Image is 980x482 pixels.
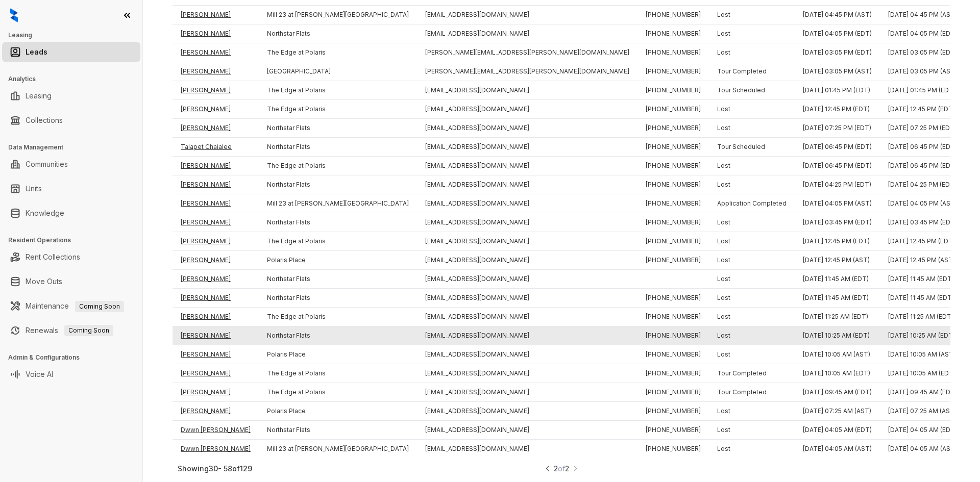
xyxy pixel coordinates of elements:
a: Voice AI [26,364,53,385]
td: [DATE] 04:05 AM (AST) [795,440,880,459]
td: [PHONE_NUMBER] [638,402,709,421]
td: [DATE] 03:45 PM (EDT) [795,213,880,232]
td: The Edge at Polaris [259,100,417,119]
td: [PERSON_NAME] [173,157,259,175]
h3: Resident Operations [8,236,142,245]
td: [DATE] 03:05 PM (AST) [880,62,965,81]
td: [DATE] 06:45 PM (EDT) [880,138,965,157]
a: Rent Collections [26,247,80,267]
td: [DATE] 12:45 PM (AST) [795,251,880,270]
td: [EMAIL_ADDRESS][DOMAIN_NAME] [417,157,638,175]
td: [PERSON_NAME] [173,43,259,62]
td: [DATE] 10:05 AM (EDT) [880,364,965,383]
li: Rent Collections [2,247,140,267]
td: The Edge at Polaris [259,383,417,402]
td: [PHONE_NUMBER] [638,6,709,24]
td: [PERSON_NAME] [173,24,259,43]
li: Voice AI [2,364,140,385]
td: [PHONE_NUMBER] [638,251,709,270]
td: The Edge at Polaris [259,157,417,175]
td: [EMAIL_ADDRESS][DOMAIN_NAME] [417,6,638,24]
a: Communities [26,154,68,174]
td: [GEOGRAPHIC_DATA] [259,62,417,81]
td: [EMAIL_ADDRESS][DOMAIN_NAME] [417,402,638,421]
td: [PERSON_NAME] [173,364,259,383]
a: Collections [26,110,63,131]
td: [DATE] 04:05 AM (EDT) [795,421,880,440]
td: [DATE] 04:45 PM (AST) [880,6,965,24]
td: Northstar Flats [259,138,417,157]
td: [DATE] 09:45 AM (EDT) [795,383,880,402]
td: [DATE] 04:45 PM (AST) [795,6,880,24]
td: [EMAIL_ADDRESS][DOMAIN_NAME] [417,232,638,251]
li: Units [2,179,140,199]
td: Northstar Flats [259,175,417,194]
td: [EMAIL_ADDRESS][DOMAIN_NAME] [417,194,638,213]
td: [PHONE_NUMBER] [638,213,709,232]
td: [PERSON_NAME] [173,326,259,345]
td: [DATE] 04:25 PM (EDT) [795,175,880,194]
td: [PHONE_NUMBER] [638,157,709,175]
td: [DATE] 04:05 AM (AST) [880,440,965,459]
td: [PERSON_NAME] [173,194,259,213]
td: [DATE] 07:25 PM (EDT) [795,119,880,138]
td: [DATE] 10:05 AM (AST) [880,345,965,364]
td: [PERSON_NAME] [173,383,259,402]
td: Lost [709,421,795,440]
td: [EMAIL_ADDRESS][DOMAIN_NAME] [417,308,638,326]
td: [DATE] 04:05 PM (EDT) [795,24,880,43]
td: [DATE] 06:45 PM (EDT) [880,157,965,175]
td: Lost [709,157,795,175]
span: Coming Soon [64,325,113,336]
td: Northstar Flats [259,270,417,289]
li: Communities [2,154,140,174]
td: [DATE] 12:45 PM (EDT) [880,100,965,119]
td: [EMAIL_ADDRESS][DOMAIN_NAME] [417,270,638,289]
td: Lost [709,289,795,308]
td: [PHONE_NUMBER] [638,194,709,213]
td: [PERSON_NAME][EMAIL_ADDRESS][PERSON_NAME][DOMAIN_NAME] [417,62,638,81]
td: [DATE] 10:05 AM (EDT) [795,364,880,383]
img: RightArrowIcon [572,463,579,474]
td: Lost [709,175,795,194]
td: Lost [709,308,795,326]
td: [PERSON_NAME] [173,100,259,119]
td: Lost [709,232,795,251]
td: [PERSON_NAME] [173,62,259,81]
td: [DATE] 04:05 AM (EDT) [880,421,965,440]
td: [PERSON_NAME] [173,175,259,194]
td: [PERSON_NAME] [173,213,259,232]
td: [PERSON_NAME] [173,6,259,24]
td: Lost [709,326,795,345]
td: [PERSON_NAME] [173,289,259,308]
td: [DATE] 09:45 AM (EDT) [880,383,965,402]
li: Maintenance [2,296,140,316]
td: Lost [709,24,795,43]
td: Northstar Flats [259,421,417,440]
td: [PHONE_NUMBER] [638,138,709,157]
td: [PHONE_NUMBER] [638,440,709,459]
div: Showing 30 - 58 of 129 [178,464,544,473]
td: [EMAIL_ADDRESS][DOMAIN_NAME] [417,119,638,138]
td: Dwwn [PERSON_NAME] [173,421,259,440]
td: [EMAIL_ADDRESS][DOMAIN_NAME] [417,383,638,402]
td: Northstar Flats [259,326,417,345]
td: [PHONE_NUMBER] [638,308,709,326]
td: Lost [709,119,795,138]
img: LeftArrowIcon [544,463,551,474]
td: [EMAIL_ADDRESS][DOMAIN_NAME] [417,364,638,383]
td: [PHONE_NUMBER] [638,383,709,402]
td: [DATE] 12:45 PM (EDT) [795,232,880,251]
a: RenewalsComing Soon [26,320,113,341]
td: [DATE] 04:25 PM (EDT) [880,175,965,194]
td: Mill 23 at [PERSON_NAME][GEOGRAPHIC_DATA] [259,440,417,459]
td: [PHONE_NUMBER] [638,62,709,81]
td: [DATE] 10:25 AM (EDT) [880,326,965,345]
td: Lost [709,402,795,421]
td: Tour Scheduled [709,81,795,100]
td: Northstar Flats [259,289,417,308]
td: Lost [709,213,795,232]
td: [DATE] 07:25 AM (AST) [795,402,880,421]
td: [PHONE_NUMBER] [638,345,709,364]
td: [DATE] 06:45 PM (EDT) [795,138,880,157]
